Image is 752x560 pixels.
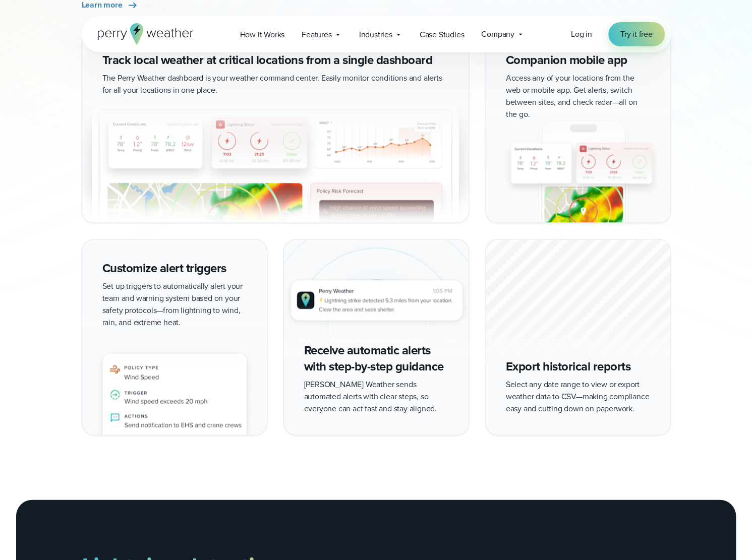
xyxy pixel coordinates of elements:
[620,28,653,40] span: Try it free
[411,24,473,45] a: Case Studies
[240,29,285,41] span: How it Works
[571,28,592,40] span: Log in
[284,239,469,360] img: lightning strike notifications
[571,28,592,40] a: Log in
[420,29,465,41] span: Case Studies
[608,22,665,46] a: Try it free
[359,29,392,41] span: Industries
[481,28,514,40] span: Company
[82,92,469,222] img: Perry Weather dashboard
[232,24,294,45] a: How it Works
[302,29,331,41] span: Features
[486,102,670,222] img: Perry weather app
